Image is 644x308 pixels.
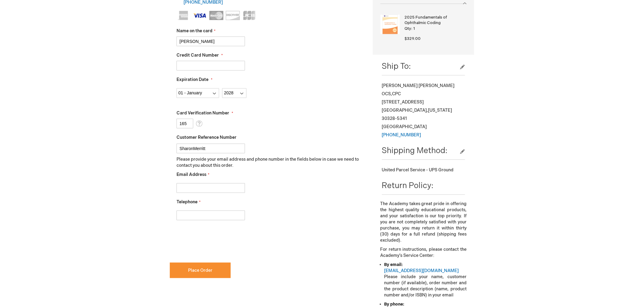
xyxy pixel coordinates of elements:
span: Email Address [177,172,206,177]
span: Expiration Date [177,77,208,82]
span: Qty [405,26,411,31]
p: For return instructions, please contact the Academy’s Service Center: [380,247,467,259]
div: [PERSON_NAME] [PERSON_NAME] OCS,CPC [STREET_ADDRESS] [GEOGRAPHIC_DATA] , 30328-5341 [GEOGRAPHIC_D... [382,82,465,139]
span: Place Order [188,268,212,273]
iframe: reCAPTCHA [170,230,262,254]
span: Shipping Method: [382,146,448,156]
input: Card Verification Number [177,119,193,128]
img: JCB [242,11,256,20]
img: Visa [193,11,207,20]
span: $329.00 [405,36,421,41]
p: Please provide your email address and phone number in the fields below in case we need to contact... [177,156,364,169]
span: Telephone [177,199,198,205]
span: Ship To: [382,62,411,71]
span: [US_STATE] [428,108,452,113]
button: Place Order [170,263,231,278]
strong: By email: [384,262,403,267]
img: 2025 Fundamentals of Ophthalmic Coding [380,15,400,34]
span: Card Verification Number [177,110,229,116]
a: [PHONE_NUMBER] [382,132,421,138]
span: 1 [414,26,415,31]
span: United Parcel Service - UPS Ground [382,167,454,173]
span: Credit Card Number [177,53,219,58]
span: Return Policy: [382,181,434,191]
strong: 2025 Fundamentals of Ophthalmic Coding [405,15,465,26]
input: Credit Card Number [177,61,245,71]
img: American Express [177,11,191,20]
img: MasterCard [209,11,223,20]
p: The Academy takes great pride in offering the highest quality educational products, and your sati... [380,201,467,243]
span: Customer Reference Number [177,135,236,140]
li: Please include your name, customer number (if available), order number and the product descriptio... [384,262,467,298]
a: [EMAIL_ADDRESS][DOMAIN_NAME] [384,268,459,273]
img: Discover [226,11,240,20]
span: Name on the card [177,28,212,33]
strong: By phone: [384,302,404,307]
